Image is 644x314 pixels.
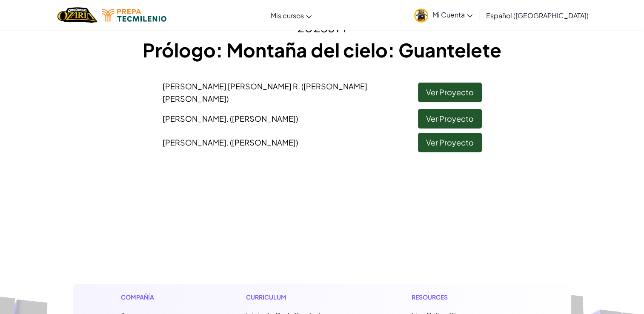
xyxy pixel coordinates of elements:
h1: Resources [412,293,524,302]
img: avatar [414,9,428,23]
h1: Compañía [121,293,192,302]
span: . ([PERSON_NAME]) [226,137,298,147]
span: [PERSON_NAME] [163,114,298,123]
img: Home [57,6,97,24]
span: Mis cursos [271,11,304,20]
a: Ver Proyecto [418,133,482,152]
a: Ozaria by CodeCombat logo [57,6,97,24]
a: Mi Cuenta [410,2,477,29]
h1: Prólogo: Montaña del cielo: Guantelete [80,37,565,63]
a: Mis cursos [266,4,316,27]
a: Ver Proyecto [418,109,482,128]
span: Mi Cuenta [432,10,472,19]
h1: Curriculum [246,293,358,302]
span: [PERSON_NAME] [163,137,298,147]
a: Ver Proyecto [418,83,482,102]
a: Español ([GEOGRAPHIC_DATA]) [482,4,593,27]
span: Español ([GEOGRAPHIC_DATA]) [486,11,589,20]
span: . ([PERSON_NAME]) [226,114,298,123]
span: [PERSON_NAME] [PERSON_NAME] R [163,81,367,103]
img: Tecmilenio logo [102,9,166,22]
